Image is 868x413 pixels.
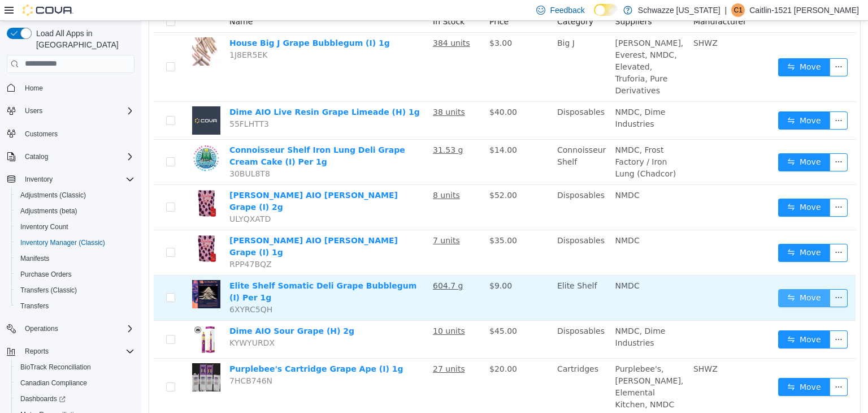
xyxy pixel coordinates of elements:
u: 8 units [292,170,319,179]
button: icon: swapMove [637,268,689,286]
button: Transfers (Classic) [11,282,139,298]
button: Inventory [2,171,139,187]
span: Inventory Manager (Classic) [20,238,105,247]
button: Home [2,80,139,96]
button: icon: ellipsis [688,268,706,286]
td: Cartridges [411,338,470,394]
span: [PERSON_NAME], Everest, NMDC, Elevated, Truforia, Pure Derivatives [474,18,542,74]
span: BioTrack Reconciliation [20,363,91,372]
span: Adjustments (Classic) [20,191,86,200]
button: Operations [20,322,63,335]
a: Transfers (Classic) [16,283,81,297]
a: Connoisseur Shelf Iron Lung Deli Grape Cream Cake (I) Per 1g [88,124,264,145]
span: $40.00 [348,87,376,96]
button: icon: swapMove [637,223,689,241]
a: Adjustments (Classic) [16,188,90,202]
span: Purchase Orders [16,268,134,281]
button: icon: swapMove [637,91,689,109]
a: [PERSON_NAME] AIO [PERSON_NAME] Grape (I) 2g [88,170,257,191]
span: Inventory Manager (Classic) [16,236,134,249]
span: Transfers [20,302,49,311]
span: SHWZ [552,18,576,27]
img: Purplebee's Cartridge Grape Ape (I) 1g hero shot [51,342,79,371]
span: ULYQXATD [88,193,129,203]
a: Inventory Count [16,220,73,234]
span: NMDC [474,260,498,269]
span: Customers [25,130,58,139]
button: icon: swapMove [637,309,689,328]
button: Inventory Manager (Classic) [11,235,139,251]
span: Manifests [16,252,134,265]
a: Manifests [16,252,54,265]
span: Canadian Compliance [20,378,87,388]
a: Purchase Orders [16,268,76,281]
span: Home [25,84,43,93]
span: 55FLHTT3 [88,98,128,107]
img: Cova [23,5,73,16]
button: Catalog [20,150,53,164]
a: Dime AIO Live Resin Grape Limeade (H) 1g [88,87,279,96]
span: NMDC [474,170,498,179]
button: Inventory [20,173,57,186]
span: Purplebee's, [PERSON_NAME], Elemental Kitchen, NMDC [474,343,542,388]
span: C1 [734,3,743,17]
button: icon: ellipsis [688,91,706,109]
span: SHWZ [552,343,576,352]
span: Dashboards [20,394,66,403]
span: RPP47BQZ [88,239,131,248]
a: Purplebee's Cartridge Grape Ape (I) 1g [88,343,262,352]
span: Users [25,106,42,115]
span: Transfers [16,299,134,313]
button: BioTrack Reconciliation [11,359,139,375]
span: Home [20,81,134,95]
span: Inventory [25,175,53,184]
img: Elite Shelf Somatic Deli Grape Bubblegum (I) Per 1g hero shot [51,259,79,287]
span: Inventory Count [16,220,134,234]
span: Operations [20,322,134,335]
span: Operations [25,324,58,333]
button: icon: ellipsis [688,309,706,328]
button: icon: swapMove [637,357,689,375]
span: Reports [20,345,134,358]
button: Operations [2,321,139,337]
input: Dark Mode [594,4,618,16]
span: Manifests [20,254,49,263]
a: [PERSON_NAME] AIO [PERSON_NAME] Grape (I) 1g [88,215,257,236]
u: 604.7 g [292,260,322,269]
span: Adjustments (beta) [16,204,134,218]
button: Reports [2,343,139,359]
button: Transfers [11,298,139,314]
td: Disposables [411,300,470,338]
img: Dime AIO Sour Grape (H) 2g hero shot [51,304,79,333]
span: Inventory [20,173,134,186]
button: Users [2,103,139,119]
span: BioTrack Reconciliation [16,360,134,374]
button: Inventory Count [11,219,139,235]
span: Customers [20,127,134,141]
button: Canadian Compliance [11,375,139,391]
span: Catalog [20,150,134,164]
button: Users [20,104,47,118]
button: icon: swapMove [637,178,689,196]
button: Adjustments (beta) [11,203,139,219]
u: 384 units [292,18,329,27]
span: Adjustments (Classic) [16,188,134,202]
div: Caitlin-1521 Noll [731,3,745,17]
span: Transfers (Classic) [16,283,134,297]
span: Adjustments (beta) [20,206,77,216]
a: BioTrack Reconciliation [16,360,96,374]
span: KYWYURDX [88,317,133,326]
button: icon: ellipsis [688,178,706,196]
span: $20.00 [348,343,376,352]
span: Purchase Orders [20,270,72,279]
span: NMDC, Frost Factory / Iron Lung (Chadcor) [474,124,535,157]
td: Connoisseur Shelf [411,119,470,164]
span: Load All Apps in [GEOGRAPHIC_DATA] [32,28,134,50]
span: NMDC [474,215,498,224]
a: Adjustments (beta) [16,204,82,218]
img: House Big J Grape Bubblegum (I) 1g hero shot [51,16,79,45]
span: Dark Mode [594,16,594,16]
span: NMDC, Dime Industries [474,306,524,326]
a: Canadian Compliance [16,376,92,390]
button: icon: ellipsis [688,223,706,241]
